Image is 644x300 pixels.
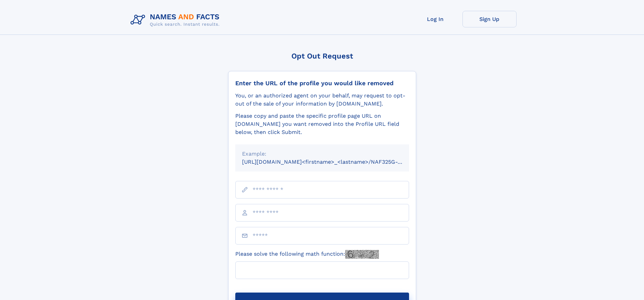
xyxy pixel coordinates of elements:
[235,112,409,136] div: Please copy and paste the specific profile page URL on [DOMAIN_NAME] you want removed into the Pr...
[228,52,416,60] div: Opt Out Request
[462,11,517,27] a: Sign Up
[235,250,379,259] label: Please solve the following math function:
[242,159,422,165] small: [URL][DOMAIN_NAME]<firstname>_<lastname>/NAF325G-xxxxxxxx
[408,11,462,27] a: Log In
[235,92,409,108] div: You, or an authorized agent on your behalf, may request to opt-out of the sale of your informatio...
[235,79,409,87] div: Enter the URL of the profile you would like removed
[128,11,225,29] img: Logo Names and Facts
[242,150,402,158] div: Example:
